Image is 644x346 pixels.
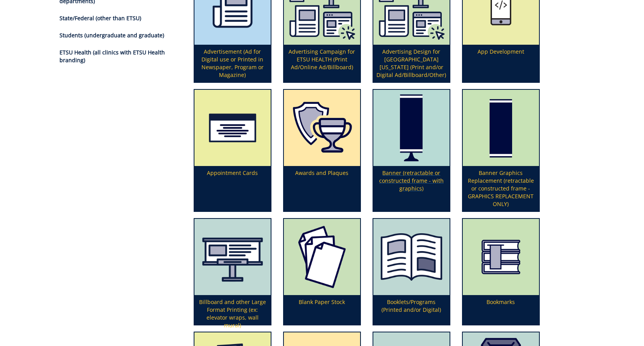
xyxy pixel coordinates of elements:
[463,90,539,166] img: graphics-only-banner-5949222f1cdc31.93524894.png
[194,219,271,325] a: Billboard and other Large Format Printing (ex: elevator wraps, wall mural)
[59,14,141,22] a: State/Federal (other than ETSU)
[373,45,450,82] p: Advertising Design for [GEOGRAPHIC_DATA][US_STATE] (Print and/or Digital Ad/Billboard/Other)
[194,90,271,211] a: Appointment Cards
[284,166,360,211] p: Awards and Plaques
[373,219,450,325] a: Booklets/Programs (Printed and/or Digital)
[284,90,360,166] img: plaques-5a7339fccbae09.63825868.png
[284,219,360,295] img: blank%20paper-65568471efb8f2.36674323.png
[194,90,271,166] img: appointment%20cards-6556843a9f7d00.21763534.png
[284,295,360,325] p: Blank Paper Stock
[463,295,539,325] p: Bookmarks
[463,166,539,211] p: Banner Graphics Replacement (retractable or constructed frame - GRAPHICS REPLACEMENT ONLY)
[463,219,539,295] img: bookmarks-655684c13eb552.36115741.png
[373,219,450,295] img: booklet%20or%20program-655684906987b4.38035964.png
[373,90,450,211] a: Banner (retractable or constructed frame - with graphics)
[463,90,539,211] a: Banner Graphics Replacement (retractable or constructed frame - GRAPHICS REPLACEMENT ONLY)
[463,45,539,82] p: App Development
[194,295,271,325] p: Billboard and other Large Format Printing (ex: elevator wraps, wall mural)
[373,166,450,211] p: Banner (retractable or constructed frame - with graphics)
[463,219,539,325] a: Bookmarks
[373,295,450,325] p: Booklets/Programs (Printed and/or Digital)
[194,219,271,295] img: canvas-5fff48368f7674.25692951.png
[373,90,450,166] img: retractable-banner-59492b401f5aa8.64163094.png
[284,219,360,325] a: Blank Paper Stock
[59,49,165,64] a: ETSU Health (all clinics with ETSU Health branding)
[284,90,360,211] a: Awards and Plaques
[284,45,360,82] p: Advertising Campaign for ETSU HEALTH (Print Ad/Online Ad/Billboard)
[59,31,164,39] a: Students (undergraduate and graduate)
[194,45,271,82] p: Advertisement (Ad for Digital use or Printed in Newspaper, Program or Magazine)
[194,166,271,211] p: Appointment Cards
